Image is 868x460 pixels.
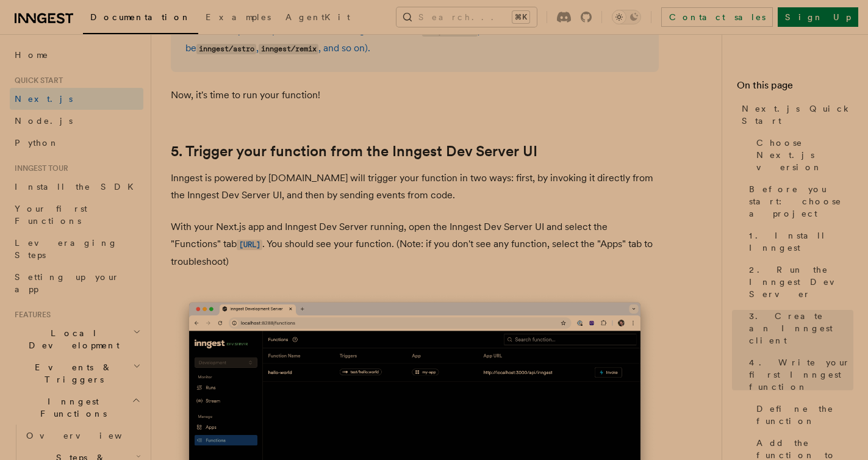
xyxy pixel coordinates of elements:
[744,178,853,225] a: Before you start: choose a project
[10,198,143,232] a: Your first Functions
[15,138,59,148] span: Python
[10,44,143,66] a: Home
[10,395,132,420] span: Inngest Functions
[259,44,318,54] code: inngest/remix
[90,12,191,22] span: Documentation
[237,238,262,250] a: [URL]
[10,88,143,110] a: Next.js
[744,351,853,398] a: 4. Write your first Inngest function
[285,12,350,22] span: AgentKit
[171,218,659,270] p: With your Next.js app and Inngest Dev Server running, open the Inngest Dev Server UI and select t...
[612,10,641,24] button: Toggle dark mode
[10,361,133,386] span: Events & Triggers
[661,7,773,27] a: Contact sales
[756,137,853,173] span: Choose Next.js version
[10,310,51,320] span: Features
[171,87,659,104] p: Now, it's time to run your function!
[749,356,853,393] span: 4. Write your first Inngest function
[737,98,853,132] a: Next.js Quick Start
[278,4,357,33] a: AgentKit
[15,204,87,226] span: Your first Functions
[10,322,143,356] button: Local Development
[15,238,118,260] span: Leveraging Steps
[10,164,68,173] span: Inngest tour
[751,132,853,178] a: Choose Next.js version
[744,225,853,259] a: 1. Install Inngest
[15,182,141,192] span: Install the SDK
[15,272,120,294] span: Setting up your app
[744,259,853,305] a: 2. Run the Inngest Dev Server
[21,425,143,447] a: Overview
[749,310,853,347] span: 3. Create an Inngest client
[15,49,49,61] span: Home
[737,78,853,98] h4: On this page
[198,4,278,33] a: Examples
[778,7,858,27] a: Sign Up
[83,4,198,34] a: Documentation
[10,176,143,198] a: Install the SDK
[751,398,853,432] a: Define the function
[237,240,262,250] code: [URL]
[512,11,529,23] kbd: ⌘K
[15,94,73,104] span: Next.js
[10,266,143,300] a: Setting up your app
[10,327,133,351] span: Local Development
[15,116,73,126] span: Node.js
[10,390,143,425] button: Inngest Functions
[10,132,143,154] a: Python
[749,183,853,220] span: Before you start: choose a project
[749,229,853,254] span: 1. Install Inngest
[749,264,853,300] span: 2. Run the Inngest Dev Server
[196,44,256,54] code: inngest/astro
[744,305,853,351] a: 3. Create an Inngest client
[171,143,537,160] a: 5. Trigger your function from the Inngest Dev Server UI
[10,232,143,266] a: Leveraging Steps
[756,403,853,427] span: Define the function
[396,7,537,27] button: Search...⌘K
[10,356,143,390] button: Events & Triggers
[26,431,152,440] span: Overview
[10,76,63,85] span: Quick start
[171,170,659,204] p: Inngest is powered by [DOMAIN_NAME] will trigger your function in two ways: first, by invoking it...
[206,12,271,22] span: Examples
[742,102,853,127] span: Next.js Quick Start
[10,110,143,132] a: Node.js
